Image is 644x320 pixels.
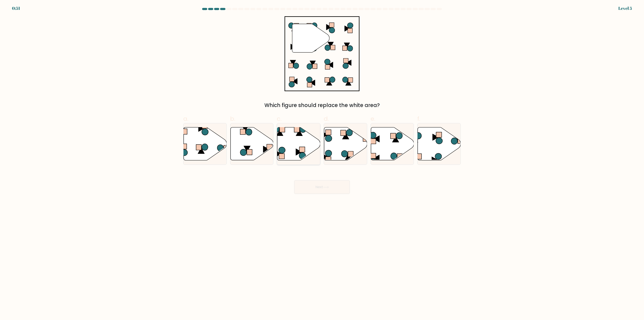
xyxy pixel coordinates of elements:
span: c. [277,115,282,123]
div: Level 5 [618,5,632,12]
g: " [292,24,329,52]
div: 0:51 [12,5,20,12]
span: e. [371,115,375,123]
span: f. [417,115,420,123]
span: a. [183,115,188,123]
div: Which figure should replace the white area? [186,101,458,109]
span: d. [324,115,329,123]
span: b. [230,115,235,123]
button: Next [294,180,350,194]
